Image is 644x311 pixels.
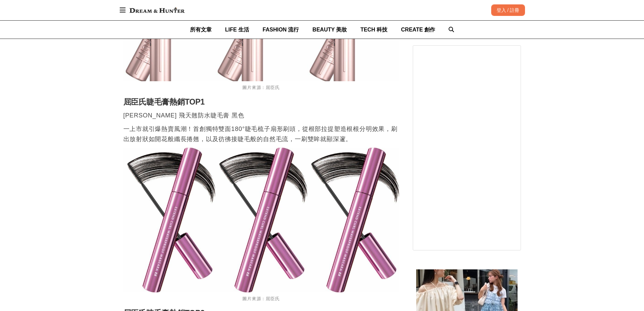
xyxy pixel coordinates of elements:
[242,296,280,301] span: 圖片來源：屈臣氏
[225,21,249,39] a: LIFE 生活
[401,21,435,39] a: CREATE 創作
[491,4,525,16] div: 登入 / 註冊
[360,21,387,39] a: TECH 科技
[312,21,347,39] a: BEAUTY 美妝
[123,148,399,292] img: 屈臣氏年度熱賣眼妝排行公布！開架「睫毛膏、眼影盤」這幾款公認最好用，沒入手太可惜
[126,4,188,16] img: Dream & Hunter
[190,27,212,32] span: 所有文章
[242,85,280,90] span: 圖片來源：屈臣氏
[312,27,347,32] span: BEAUTY 美妝
[263,27,299,32] span: FASHION 流行
[123,124,399,144] p: 一上市就引爆熱賣風潮！首創獨特雙面180°睫毛梳子扇形刷頭，從根部拉提塑造根根分明效果，刷出放射狀如開花般纖長捲翹，以及彷彿接睫毛般的自然毛流，一刷雙眸就顯深邃。
[263,21,299,39] a: FASHION 流行
[360,27,387,32] span: TECH 科技
[401,27,435,32] span: CREATE 創作
[225,27,249,32] span: LIFE 生活
[123,97,399,107] h2: 屈臣氏睫毛膏熱銷TOP1
[123,110,399,120] p: [PERSON_NAME] 飛天翹防水睫毛膏 黑色
[190,21,212,39] a: 所有文章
